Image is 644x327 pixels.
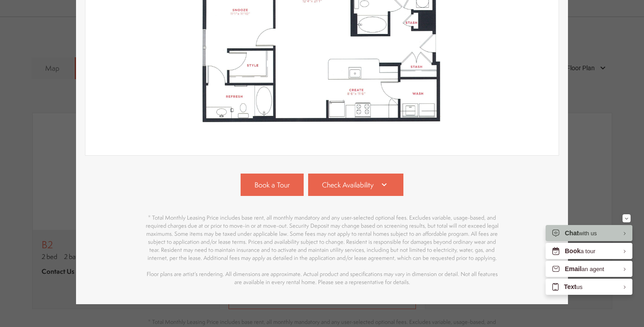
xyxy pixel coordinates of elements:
a: Book a Tour [241,174,304,196]
a: Check Availability [308,174,404,196]
span: Check Availability [322,180,373,190]
span: Book a Tour [254,180,290,190]
p: * Total Monthly Leasing Price includes base rent, all monthly mandatory and any user-selected opt... [143,214,501,286]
